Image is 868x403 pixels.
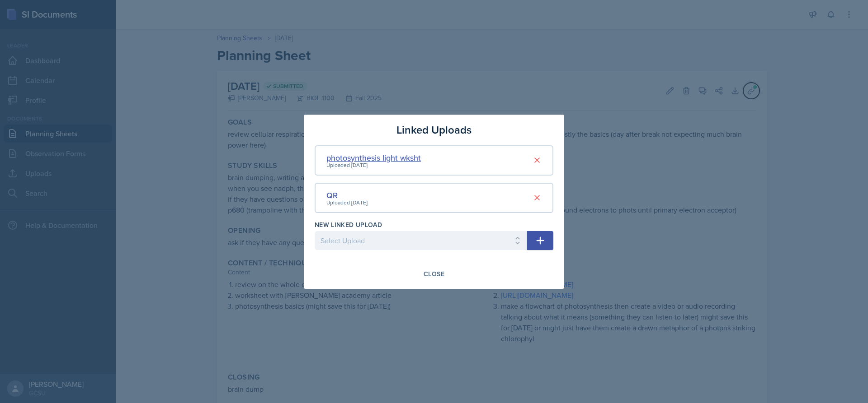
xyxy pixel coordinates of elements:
[424,270,444,278] div: Close
[326,199,368,207] div: Uploaded [DATE]
[326,189,368,201] div: QR
[326,152,421,164] div: photosynthesis light wksht
[326,161,421,169] div: Uploaded [DATE]
[315,220,382,229] label: New Linked Upload
[418,266,450,282] button: Close
[396,122,472,138] h3: Linked Uploads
